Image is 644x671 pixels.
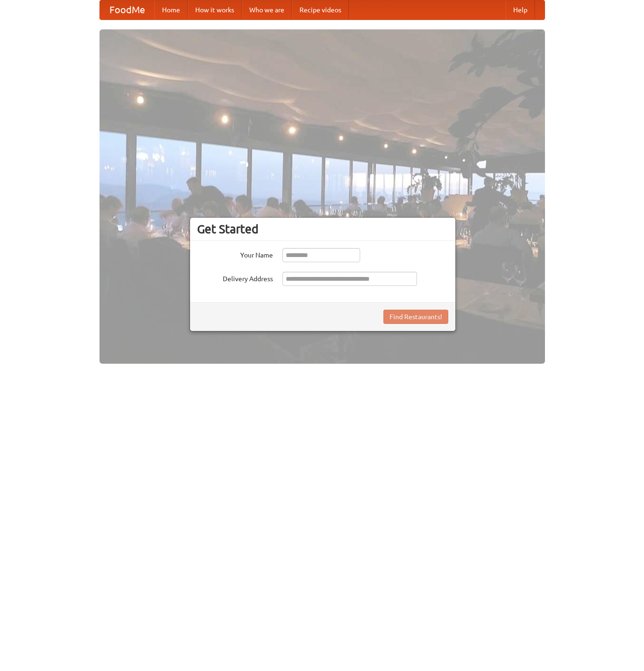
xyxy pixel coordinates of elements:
[154,0,188,19] a: Home
[197,272,273,284] label: Delivery Address
[383,310,448,324] button: Find Restaurants!
[242,0,292,19] a: Who we are
[197,222,448,236] h3: Get Started
[188,0,242,19] a: How it works
[506,0,535,19] a: Help
[292,0,349,19] a: Recipe videos
[197,248,273,260] label: Your Name
[100,0,154,19] a: FoodMe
